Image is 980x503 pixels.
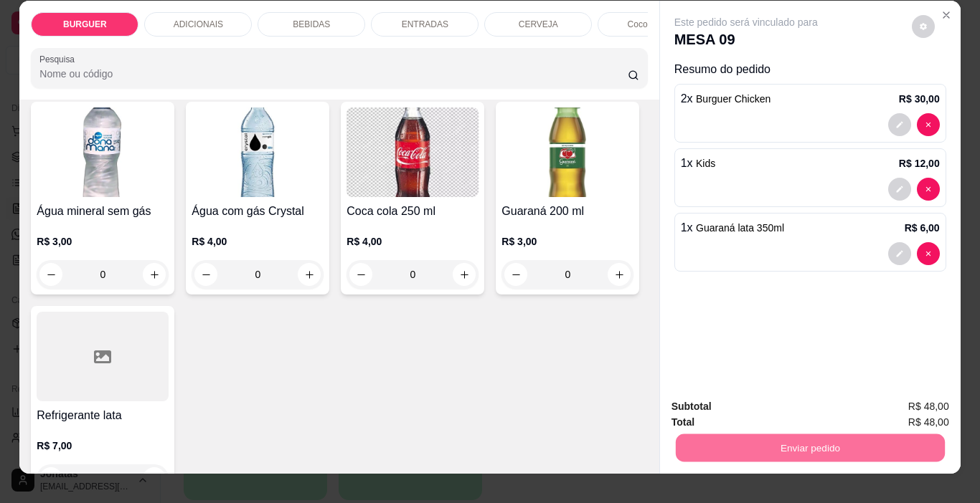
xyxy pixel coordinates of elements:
[293,19,330,30] p: BEBIDAS
[888,113,911,136] button: decrease-product-quantity
[143,467,166,490] button: increase-product-quantity
[899,92,940,106] p: R$ 30,00
[696,93,771,105] span: Burguer Chicken
[681,90,771,107] p: 2 x
[674,61,946,78] p: Resumo do pedido
[917,178,940,201] button: decrease-product-quantity
[453,263,476,286] button: increase-product-quantity
[888,242,911,265] button: decrease-product-quantity
[674,15,818,29] p: Este pedido será vinculado para
[519,19,558,30] p: CERVEJA
[347,107,479,197] img: product-image
[608,263,631,286] button: increase-product-quantity
[63,19,107,30] p: BURGUER
[674,29,818,49] p: MESA 09
[37,107,169,197] img: product-image
[696,222,784,234] span: Guaraná lata 350ml
[39,263,62,286] button: decrease-product-quantity
[347,234,479,249] p: R$ 4,00
[37,203,169,220] h4: Água mineral sem gás
[681,219,784,236] p: 1 x
[143,263,166,286] button: increase-product-quantity
[912,15,935,38] button: decrease-product-quantity
[672,416,694,428] strong: Total
[696,158,715,169] span: Kids
[192,234,324,249] p: R$ 4,00
[194,263,217,286] button: decrease-product-quantity
[349,263,372,286] button: decrease-product-quantity
[39,67,628,81] input: Pesquisa
[37,234,169,249] p: R$ 3,00
[501,203,633,220] h4: Guaraná 200 ml
[905,221,940,235] p: R$ 6,00
[347,203,479,220] h4: Coca cola 250 ml
[39,53,80,65] label: Pesquisa
[501,107,633,197] img: product-image
[37,407,169,424] h4: Refrigerante lata
[504,263,527,286] button: decrease-product-quantity
[628,19,676,30] p: Coco gelado
[935,4,958,27] button: Close
[192,203,324,220] h4: Água com gás Crystal
[917,113,940,136] button: decrease-product-quantity
[402,19,448,30] p: ENTRADAS
[501,234,633,249] p: R$ 3,00
[675,434,944,462] button: Enviar pedido
[174,19,223,30] p: ADICIONAIS
[681,155,716,172] p: 1 x
[899,156,940,171] p: R$ 12,00
[39,467,62,490] button: decrease-product-quantity
[37,439,169,453] p: R$ 7,00
[917,242,940,265] button: decrease-product-quantity
[888,178,911,201] button: decrease-product-quantity
[192,107,324,197] img: product-image
[298,263,321,286] button: increase-product-quantity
